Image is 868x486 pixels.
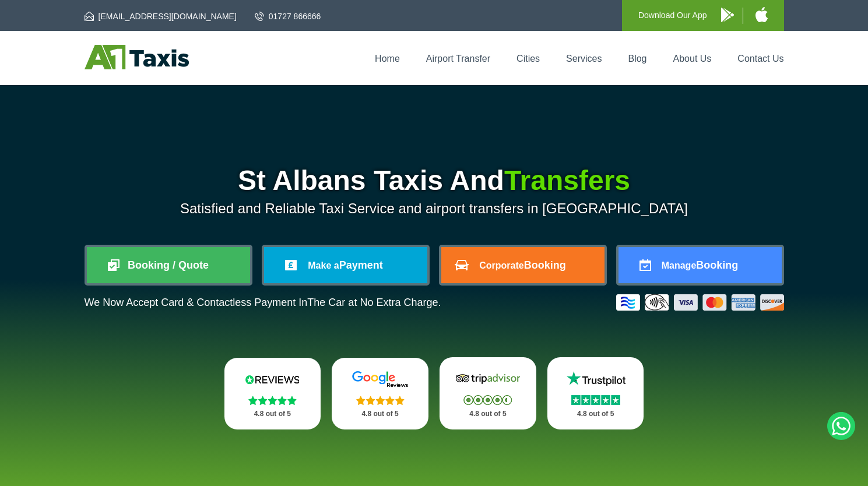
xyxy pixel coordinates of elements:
[307,297,441,308] span: The Car at No Extra Charge.
[332,358,428,429] a: Google Stars 4.8 out of 5
[566,54,602,64] a: Services
[237,407,308,421] p: 4.8 out of 5
[85,200,784,217] p: Satisfied and Reliable Taxi Service and airport transfers in [GEOGRAPHIC_DATA]
[345,407,416,421] p: 4.8 out of 5
[440,357,536,429] a: Tripadvisor Stars 4.8 out of 5
[453,370,523,388] img: Tripadvisor
[628,54,646,64] a: Blog
[345,371,415,388] img: Google
[616,294,784,311] img: Credit And Debit Cards
[755,7,768,22] img: A1 Taxis iPhone App
[571,395,620,405] img: Stars
[452,407,523,421] p: 4.8 out of 5
[638,8,707,23] p: Download Our App
[560,407,631,421] p: 4.8 out of 5
[308,260,339,270] span: Make a
[463,395,512,405] img: Stars
[516,54,540,64] a: Cities
[224,358,321,429] a: Reviews.io Stars 4.8 out of 5
[504,165,630,196] span: Transfers
[479,260,523,270] span: Corporate
[737,54,783,64] a: Contact Us
[662,260,697,270] span: Manage
[673,54,712,64] a: About Us
[85,10,237,22] a: [EMAIL_ADDRESS][DOMAIN_NAME]
[85,45,189,69] img: A1 Taxis St Albans LTD
[619,247,782,283] a: ManageBooking
[547,357,644,429] a: Trustpilot Stars 4.8 out of 5
[85,167,784,195] h1: St Albans Taxis And
[561,370,631,388] img: Trustpilot
[87,247,250,283] a: Booking / Quote
[248,396,297,405] img: Stars
[255,10,321,22] a: 01727 866666
[264,247,427,283] a: Make aPayment
[441,247,605,283] a: CorporateBooking
[721,8,734,22] img: A1 Taxis Android App
[85,297,441,309] p: We Now Accept Card & Contactless Payment In
[237,371,307,388] img: Reviews.io
[375,54,400,64] a: Home
[426,54,490,64] a: Airport Transfer
[356,396,405,405] img: Stars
